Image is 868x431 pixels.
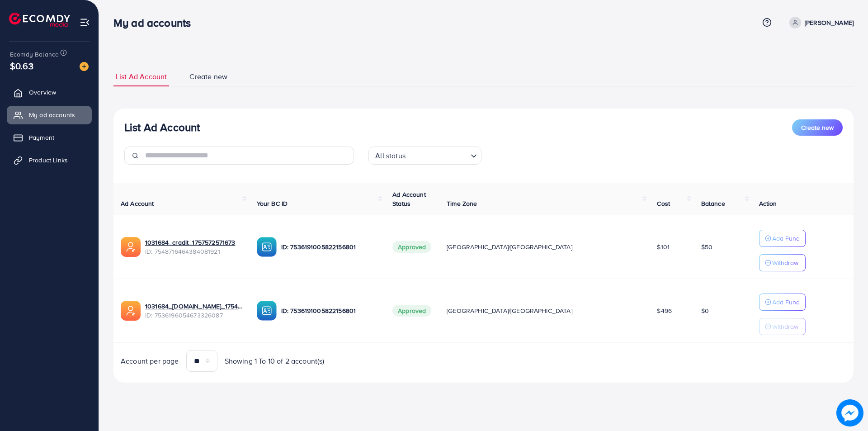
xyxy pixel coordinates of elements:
[772,257,798,268] p: Withdraw
[836,399,863,426] img: image
[701,199,725,208] span: Balance
[116,71,167,82] span: List Ad Account
[257,237,277,257] img: ic-ba-acc.ded83a64.svg
[281,242,378,252] p: ID: 7536191005822156801
[447,306,572,315] span: [GEOGRAPHIC_DATA]/[GEOGRAPHIC_DATA]
[145,238,242,247] a: 1031684_cradit_1757572571673
[373,149,407,162] span: All status
[257,199,288,208] span: Your BC ID
[121,356,179,366] span: Account per page
[392,241,431,253] span: Approved
[145,311,242,320] span: ID: 7536196054673326087
[772,321,798,332] p: Withdraw
[189,71,227,82] span: Create new
[29,156,68,165] span: Product Links
[80,17,90,28] img: menu
[759,318,806,335] button: Withdraw
[10,59,33,72] span: $0.63
[447,199,477,208] span: Time Zone
[29,133,54,142] span: Payment
[121,237,141,257] img: ic-ads-acc.e4c84228.svg
[7,106,92,124] a: My ad accounts
[145,238,242,256] div: <span class='underline'>1031684_cradit_1757572571673</span></br>7548716464384081921
[759,199,777,208] span: Action
[257,301,277,321] img: ic-ba-acc.ded83a64.svg
[124,121,200,134] h3: List Ad Account
[121,301,141,321] img: ic-ads-acc.e4c84228.svg
[7,128,92,147] a: Payment
[113,16,198,29] h3: My ad accounts
[759,230,806,247] button: Add Fund
[657,199,670,208] span: Cost
[392,305,431,317] span: Approved
[759,254,806,271] button: Withdraw
[801,123,834,132] span: Create new
[701,306,709,315] span: $0
[9,13,70,27] img: logo
[792,119,843,136] button: Create new
[786,17,854,28] a: [PERSON_NAME]
[29,110,75,119] span: My ad accounts
[145,302,242,320] div: <span class='underline'>1031684_Necesitiess.com_1754657604772</span></br>7536196054673326087
[657,306,672,315] span: $496
[7,151,92,169] a: Product Links
[408,147,467,162] input: Search for option
[368,147,481,165] div: Search for option
[225,356,325,366] span: Showing 1 To 10 of 2 account(s)
[701,242,712,251] span: $50
[805,17,854,28] p: [PERSON_NAME]
[121,199,154,208] span: Ad Account
[145,247,242,256] span: ID: 7548716464384081921
[772,297,800,308] p: Add Fund
[10,50,59,59] span: Ecomdy Balance
[281,305,378,316] p: ID: 7536191005822156801
[29,88,56,97] span: Overview
[145,302,242,311] a: 1031684_[DOMAIN_NAME]_1754657604772
[772,233,800,244] p: Add Fund
[392,190,426,208] span: Ad Account Status
[657,242,670,251] span: $101
[759,294,806,311] button: Add Fund
[447,242,572,251] span: [GEOGRAPHIC_DATA]/[GEOGRAPHIC_DATA]
[7,83,92,101] a: Overview
[80,62,89,71] img: image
